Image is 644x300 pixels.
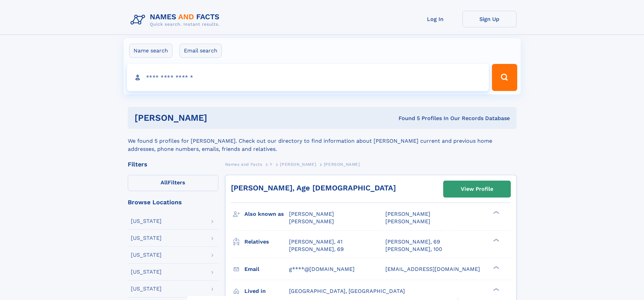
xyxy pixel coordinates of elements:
div: [US_STATE] [131,235,162,241]
a: [PERSON_NAME], 100 [385,246,442,253]
label: Name search [129,44,172,58]
a: [PERSON_NAME] [280,160,316,168]
div: ❯ [492,287,500,292]
span: [PERSON_NAME] [289,211,334,217]
span: [PERSON_NAME] [385,211,430,217]
input: search input [127,64,489,91]
span: All [161,179,168,186]
h1: [PERSON_NAME] [135,114,303,122]
div: ❯ [492,238,500,242]
a: [PERSON_NAME], 69 [385,238,440,246]
a: Names and Facts [225,160,262,168]
a: Y [270,160,272,168]
h3: Also known as [244,208,289,220]
div: We found 5 profiles for [PERSON_NAME]. Check out our directory to find information about [PERSON_... [128,129,517,153]
span: [GEOGRAPHIC_DATA], [GEOGRAPHIC_DATA] [289,288,405,294]
span: [PERSON_NAME] [289,218,334,225]
h3: Email [244,263,289,275]
a: Log In [408,11,462,27]
h3: Lived in [244,285,289,297]
span: Y [270,162,272,167]
span: [PERSON_NAME] [385,218,430,225]
div: [US_STATE] [131,269,162,275]
div: [US_STATE] [131,252,162,258]
a: View Profile [444,181,510,197]
a: Sign Up [462,11,517,27]
div: [US_STATE] [131,286,162,292]
label: Filters [128,175,218,191]
div: View Profile [461,181,493,197]
div: Found 5 Profiles In Our Records Database [303,115,510,122]
img: Logo Names and Facts [128,11,225,29]
span: [PERSON_NAME] [324,162,360,167]
div: [US_STATE] [131,218,162,224]
a: [PERSON_NAME], Age [DEMOGRAPHIC_DATA] [231,184,396,192]
a: [PERSON_NAME], 69 [289,246,344,253]
div: Browse Locations [128,199,218,205]
h3: Relatives [244,236,289,248]
div: ❯ [492,265,500,270]
button: Search Button [492,64,517,91]
div: ❯ [492,210,500,215]
span: [PERSON_NAME] [280,162,316,167]
div: Filters [128,161,218,167]
a: [PERSON_NAME], 41 [289,238,342,246]
span: [EMAIL_ADDRESS][DOMAIN_NAME] [385,266,480,272]
label: Email search [180,44,222,58]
